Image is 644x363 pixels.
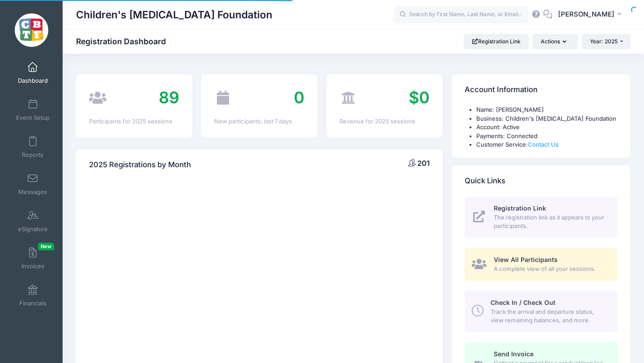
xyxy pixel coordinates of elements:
[12,94,54,126] a: Event Setup
[18,188,47,196] span: Messages
[476,114,618,123] li: Business: Children's [MEDICAL_DATA] Foundation
[465,168,505,194] h4: Quick Links
[89,152,191,177] h4: 2025 Registrations by Month
[476,106,618,114] li: Name: [PERSON_NAME]
[491,299,555,306] span: Check In / Check Out
[89,117,179,126] div: Participants for 2025 sessions
[19,300,47,307] span: Financials
[465,248,618,281] a: View All Participants A complete view of all your sessions.
[12,169,54,200] a: Messages
[494,213,607,231] span: The registration link as it appears to your participants.
[76,37,174,46] h1: Registration Dashboard
[494,350,534,358] span: Send Invoice
[21,262,44,270] span: Invoices
[214,117,305,126] div: New participants: last 7 days
[558,9,614,19] span: [PERSON_NAME]
[476,132,618,141] li: Payments: Connected
[528,141,559,148] a: Contact Us
[464,34,529,49] a: Registration Link
[18,77,48,84] span: Dashboard
[22,151,43,159] span: Reports
[38,243,54,250] span: New
[159,88,179,107] span: 89
[76,4,272,25] h1: Children's [MEDICAL_DATA] Foundation
[582,34,631,49] button: Year: 2025
[409,88,430,107] span: $0
[552,4,631,25] button: [PERSON_NAME]
[15,13,48,47] img: Children's Brain Tumor Foundation
[12,206,54,237] a: eSignature
[465,77,538,103] h4: Account Information
[494,204,546,212] span: Registration Link
[533,34,577,49] button: Actions
[476,140,618,149] li: Customer Service:
[491,308,607,325] span: Track the arrival and departure status, view remaining balances, and more.
[590,38,618,45] span: Year: 2025
[12,57,54,89] a: Dashboard
[12,243,54,274] a: InvoicesNew
[465,291,618,332] a: Check In / Check Out Track the arrival and departure status, view remaining balances, and more.
[394,6,528,24] input: Search by First Name, Last Name, or Email...
[12,280,54,311] a: Financials
[417,159,430,168] span: 201
[16,114,50,122] span: Event Setup
[18,225,48,233] span: eSignature
[494,265,607,274] span: A complete view of all your sessions.
[339,117,430,126] div: Revenue for 2025 sessions
[12,131,54,163] a: Reports
[294,88,305,107] span: 0
[494,256,558,263] span: View All Participants
[476,123,618,132] li: Account: Active
[465,197,618,238] a: Registration Link The registration link as it appears to your participants.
